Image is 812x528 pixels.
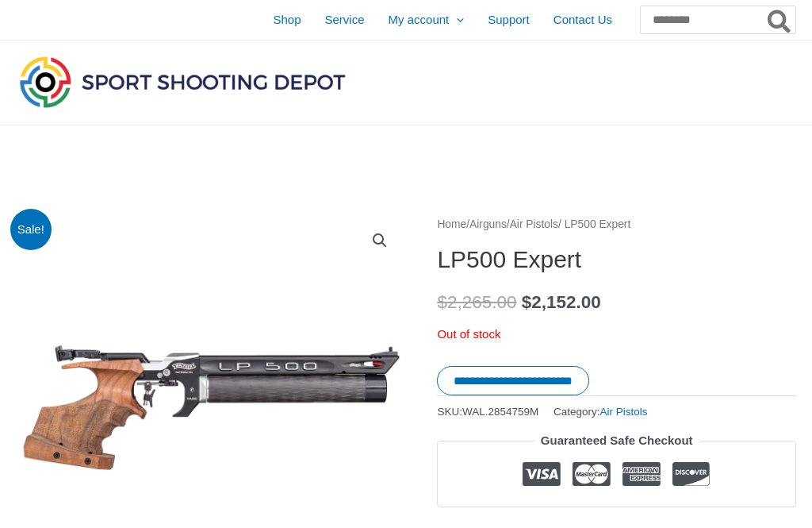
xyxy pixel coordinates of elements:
[522,292,601,312] bdi: 2,152.00
[437,402,538,422] span: SKU:
[437,245,796,274] h1: LP500 Expert
[553,402,648,422] span: Category:
[437,323,796,345] p: Out of stock
[510,218,558,230] a: Air Pistols
[437,292,516,312] bdi: 2,265.00
[10,209,52,251] span: Sale!
[437,292,447,312] span: $
[522,292,532,312] span: $
[600,406,648,418] a: Air Pistols
[534,430,699,452] legend: Guaranteed Safe Checkout
[366,226,394,255] a: View full-screen image gallery
[437,214,796,235] nav: Breadcrumb
[437,218,466,230] a: Home
[469,218,507,230] a: Airguns
[16,52,349,111] img: Sport Shooting Depot
[764,6,795,33] button: Search
[462,406,538,418] span: WAL.2854759M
